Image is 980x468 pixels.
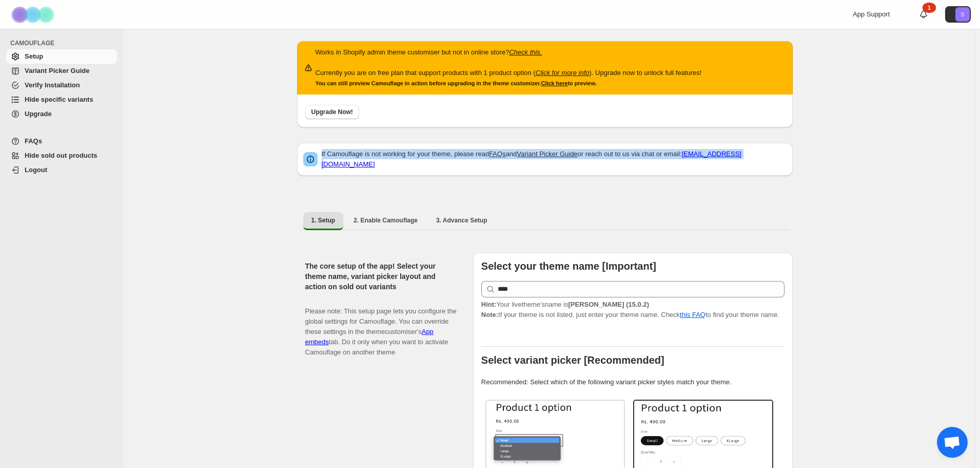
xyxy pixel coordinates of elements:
[6,49,117,64] a: Setup
[311,108,353,116] span: Upgrade Now!
[6,78,117,92] a: Verify Installation
[541,80,568,86] a: Click here
[6,163,117,177] a: Logout
[489,150,506,158] a: FAQs
[25,152,97,159] span: Hide sold out products
[568,301,649,308] strong: [PERSON_NAME] (15.0.2)
[316,80,597,86] small: You can still preview Camouflage in action before upgrading in the theme customizer. to preview.
[6,134,117,148] a: FAQs
[25,110,52,118] span: Upgrade
[25,166,47,174] span: Logout
[481,311,498,319] strong: Note:
[25,137,42,145] span: FAQs
[10,39,118,47] span: CAMOUFLAGE
[517,150,577,158] a: Variant Picker Guide
[25,81,80,89] span: Verify Installation
[316,47,702,58] p: Works in Shopify admin theme customiser but not in online store?
[923,3,936,13] div: 1
[536,69,590,77] a: Click for more info
[305,261,457,292] h2: The core setup of the app! Select your theme name, variant picker layout and action on sold out v...
[436,216,487,224] span: 3. Advance Setup
[955,7,970,22] span: Avatar with initials S
[853,10,890,18] span: App Support
[8,1,60,29] img: Camouflage
[481,354,664,366] b: Select variant picker [Recommended]
[322,149,787,170] p: If Camouflage is not working for your theme, please read and or reach out to us via chat or email:
[305,296,457,358] p: Please note: This setup page lets you configure the global settings for Camouflage. You can overr...
[311,216,336,224] span: 1. Setup
[6,92,117,107] a: Hide specific variants
[316,68,702,78] p: Currently you are on free plan that support products with 1 product option ( ). Upgrade now to un...
[481,377,785,387] p: Recommended: Select which of the following variant picker styles match your theme.
[961,11,964,17] text: S
[918,9,929,20] a: 1
[6,148,117,163] a: Hide sold out products
[937,427,968,458] div: Open de chat
[945,6,971,23] button: Avatar with initials S
[481,301,497,308] strong: Hint:
[25,52,43,60] span: Setup
[6,107,117,121] a: Upgrade
[481,299,785,320] p: If your theme is not listed, just enter your theme name. Check to find your theme name.
[680,311,705,319] a: this FAQ
[481,301,649,308] span: Your live theme's name is
[25,96,93,103] span: Hide specific variants
[481,260,656,272] b: Select your theme name [Important]
[305,105,359,119] button: Upgrade Now!
[25,67,89,74] span: Variant Picker Guide
[509,48,542,56] a: Check this.
[6,64,117,78] a: Variant Picker Guide
[354,216,418,224] span: 2. Enable Camouflage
